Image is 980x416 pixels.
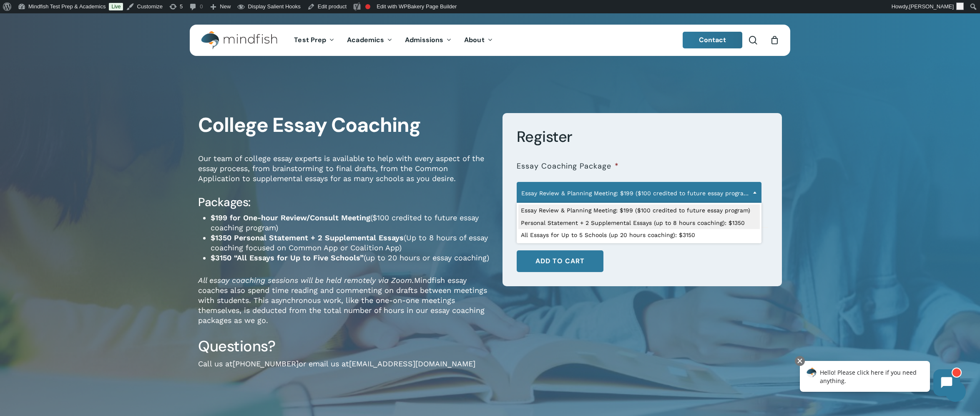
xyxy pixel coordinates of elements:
[458,37,499,44] a: About
[341,37,399,44] a: Academics
[699,35,726,44] span: Contact
[518,204,760,217] li: Essay Review & Planning Meeting: $199 ($100 credited to future essay program)
[518,217,760,229] li: Personal Statement + 2 Supplemental Essays (up to 8 hours coaching): $1350
[109,3,123,10] a: Live
[233,359,299,368] a: [PHONE_NUMBER]
[211,233,490,253] li: (Up to 8 hours of essay coaching focused on Common App or Coalition App)
[405,35,443,44] span: Admissions
[198,154,490,195] p: Our team of college essay experts is available to help with every aspect of the essay process, fr...
[198,275,490,337] p: Mindfish essay coaches also spend time reading and commenting on drafts between meetings with stu...
[464,35,485,44] span: About
[909,3,954,10] span: [PERSON_NAME]
[347,35,384,44] span: Academics
[198,113,490,137] h1: College Essay Coaching
[211,233,404,242] strong: $1350 Personal Statement + 2 Supplemental Essays
[211,253,364,262] strong: $3150 “All Essays for Up to Five Schools”
[517,184,761,202] span: Essay Review & Planning Meeting: $199 ($100 credited to future essay program)
[198,337,490,356] h3: Questions?
[198,359,490,380] p: Call us at or email us at
[211,213,370,222] strong: $199 for One-hour Review/Consult Meeting
[518,229,760,242] li: All Essays for Up to 5 Schools (up 20 hours coaching): $3150
[517,250,603,272] button: Add to cart
[190,25,790,56] header: Main Menu
[198,195,490,210] h4: Packages:
[399,37,458,44] a: Admissions
[198,276,414,285] em: All essay coaching sessions will be held remotely via Zoom.
[365,4,370,9] div: Focus keyphrase not set
[211,253,490,263] li: (up to 20 hours or essay coaching)
[294,35,326,44] span: Test Prep
[517,161,619,171] label: Essay Coaching Package
[683,32,743,48] a: Contact
[288,25,499,56] nav: Main Menu
[791,354,968,404] iframe: Chatbot
[349,359,475,368] a: [EMAIL_ADDRESS][DOMAIN_NAME]
[288,37,341,44] a: Test Prep
[770,35,779,45] a: Cart
[517,182,761,204] span: Essay Review & Planning Meeting: $199 ($100 credited to future essay program)
[517,127,768,146] h3: Register
[211,213,490,233] li: ($100 credited to future essay coaching program)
